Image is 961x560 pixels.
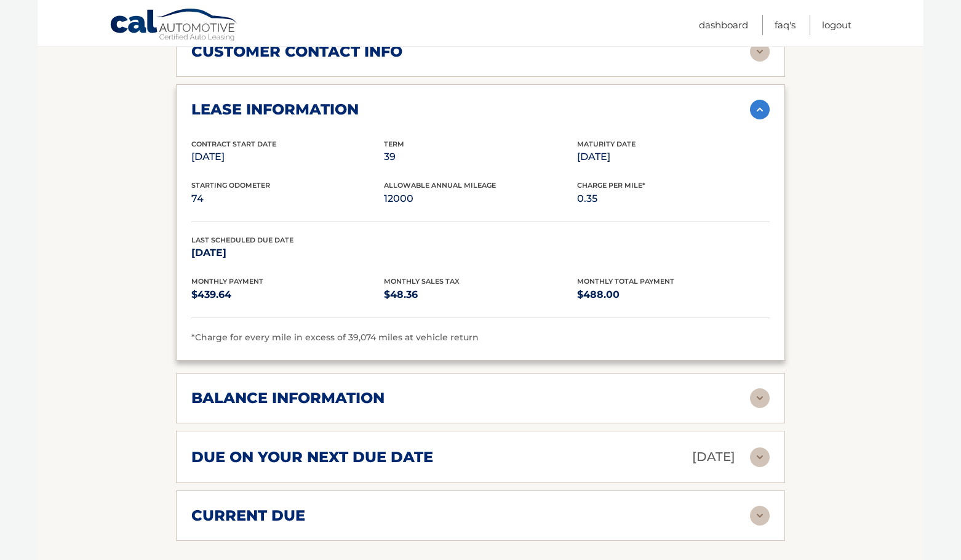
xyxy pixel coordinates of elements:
span: Term [384,140,404,148]
span: *Charge for every mile in excess of 39,074 miles at vehicle return [191,332,479,343]
span: Contract Start Date [191,140,276,148]
span: Last Scheduled Due Date [191,236,293,244]
a: Cal Automotive [110,8,239,44]
img: accordion-rest.svg [750,42,770,62]
img: accordion-active.svg [750,100,770,119]
a: Logout [822,15,851,35]
p: $439.64 [191,286,384,303]
span: Maturity Date [577,140,636,148]
h2: customer contact info [191,42,402,61]
h2: balance information [191,389,385,407]
a: Dashboard [699,15,748,35]
span: Monthly Payment [191,277,263,286]
img: accordion-rest.svg [750,447,770,467]
p: 12000 [384,190,576,207]
p: 74 [191,190,384,207]
img: accordion-rest.svg [750,506,770,526]
img: accordion-rest.svg [750,388,770,408]
span: Starting Odometer [191,181,270,190]
span: Monthly Sales Tax [384,277,460,286]
p: $488.00 [577,286,770,303]
span: Charge Per Mile* [577,181,645,190]
a: FAQ's [775,15,796,35]
p: [DATE] [191,244,384,262]
span: Allowable Annual Mileage [384,181,496,190]
p: [DATE] [577,148,770,166]
p: 0.35 [577,190,770,207]
p: [DATE] [692,446,735,468]
h2: current due [191,506,305,525]
p: 39 [384,148,576,166]
p: [DATE] [191,148,384,166]
p: $48.36 [384,286,576,303]
h2: due on your next due date [191,448,433,466]
h2: lease information [191,100,359,119]
span: Monthly Total Payment [577,277,674,286]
